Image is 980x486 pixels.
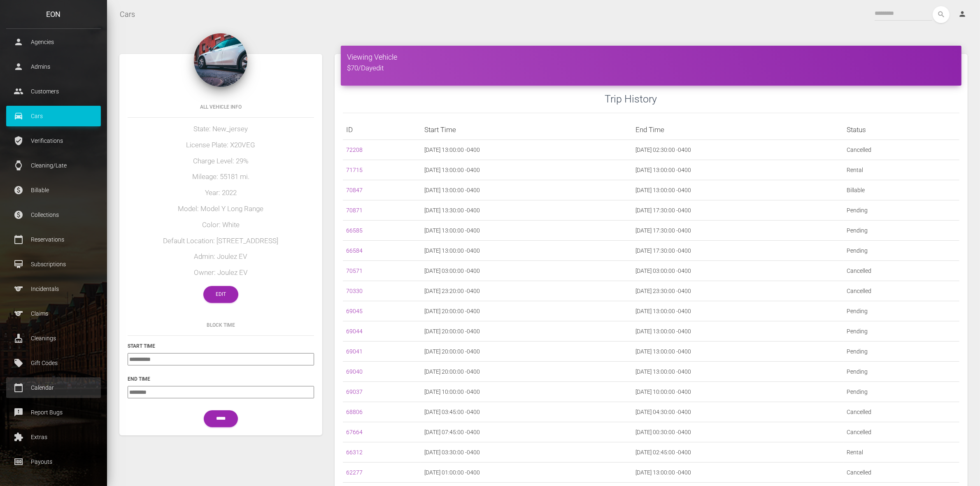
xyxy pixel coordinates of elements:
[6,180,101,200] a: paid Billable
[346,247,363,254] a: 66584
[632,422,843,442] td: [DATE] 00:30:00 -0400
[6,377,101,398] a: calendar_today Calendar
[632,200,843,221] td: [DATE] 17:30:00 -0400
[421,463,632,483] td: [DATE] 01:00:00 -0400
[12,381,95,394] p: Calendar
[128,252,314,262] h5: Admin: Joulez EV
[843,221,959,241] td: Pending
[128,236,314,246] h5: Default Location: [STREET_ADDRESS]
[421,120,632,140] th: Start Time
[128,204,314,214] h5: Model: Model Y Long Range
[632,301,843,321] td: [DATE] 13:00:00 -0400
[6,130,101,151] a: verified_user Verifications
[843,241,959,261] td: Pending
[12,283,95,295] p: Incidentals
[128,156,314,166] h5: Charge Level: 29%
[343,120,421,140] th: ID
[12,332,95,344] p: Cleanings
[421,321,632,342] td: [DATE] 20:00:00 -0400
[632,140,843,160] td: [DATE] 02:30:00 -0400
[347,63,955,73] h5: $70/Day
[12,357,95,369] p: Gift Codes
[843,140,959,160] td: Cancelled
[346,227,363,234] a: 66585
[347,52,955,62] h4: Viewing Vehicle
[843,180,959,200] td: Billable
[6,155,101,176] a: watch Cleaning/Late
[6,303,101,324] a: sports Claims
[12,135,95,147] p: Verifications
[632,120,843,140] th: End Time
[421,422,632,442] td: [DATE] 07:45:00 -0400
[12,258,95,270] p: Subscriptions
[6,402,101,423] a: feedback Report Bugs
[421,382,632,402] td: [DATE] 10:00:00 -0400
[843,120,959,140] th: Status
[12,60,95,73] p: Admins
[346,368,363,375] a: 69040
[12,209,95,221] p: Collections
[346,207,363,214] a: 70871
[421,402,632,422] td: [DATE] 03:45:00 -0400
[421,140,632,160] td: [DATE] 13:00:00 -0400
[632,342,843,362] td: [DATE] 13:00:00 -0400
[421,442,632,463] td: [DATE] 03:30:00 -0400
[6,81,101,102] a: people Customers
[843,382,959,402] td: Pending
[12,85,95,98] p: Customers
[843,321,959,342] td: Pending
[128,103,314,111] h6: All Vehicle Info
[958,10,966,18] i: person
[128,172,314,182] h5: Mileage: 55181 mi.
[843,442,959,463] td: Rental
[12,110,95,122] p: Cars
[632,160,843,180] td: [DATE] 13:00:00 -0400
[346,187,363,193] a: 70847
[632,362,843,382] td: [DATE] 13:00:00 -0400
[128,342,314,350] h6: Start Time
[6,427,101,447] a: extension Extras
[843,402,959,422] td: Cancelled
[346,267,363,274] a: 70571
[421,362,632,382] td: [DATE] 20:00:00 -0400
[346,388,363,395] a: 69037
[632,180,843,200] td: [DATE] 13:00:00 -0400
[346,146,363,153] a: 72208
[128,375,314,383] h6: End Time
[843,422,959,442] td: Cancelled
[372,64,384,72] a: edit
[6,56,101,77] a: person Admins
[843,200,959,221] td: Pending
[632,382,843,402] td: [DATE] 10:00:00 -0400
[6,205,101,225] a: paid Collections
[632,241,843,261] td: [DATE] 17:30:00 -0400
[346,328,363,335] a: 69044
[128,268,314,278] h5: Owner: Joulez EV
[843,463,959,483] td: Cancelled
[12,307,95,320] p: Claims
[346,429,363,435] a: 67664
[12,431,95,443] p: Extras
[421,200,632,221] td: [DATE] 13:30:00 -0400
[421,160,632,180] td: [DATE] 13:00:00 -0400
[128,124,314,134] h5: State: New_jersey
[632,442,843,463] td: [DATE] 02:45:00 -0400
[843,342,959,362] td: Pending
[843,301,959,321] td: Pending
[632,281,843,301] td: [DATE] 23:30:00 -0400
[346,308,363,314] a: 69045
[632,261,843,281] td: [DATE] 03:00:00 -0400
[421,342,632,362] td: [DATE] 20:00:00 -0400
[933,6,950,23] button: search
[952,6,974,23] a: person
[6,279,101,299] a: sports Incidentals
[346,409,363,415] a: 68806
[6,229,101,250] a: calendar_today Reservations
[421,180,632,200] td: [DATE] 13:00:00 -0400
[128,188,314,198] h5: Year: 2022
[12,159,95,172] p: Cleaning/Late
[346,167,363,173] a: 71715
[194,33,247,87] img: 168.jpg
[128,220,314,230] h5: Color: White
